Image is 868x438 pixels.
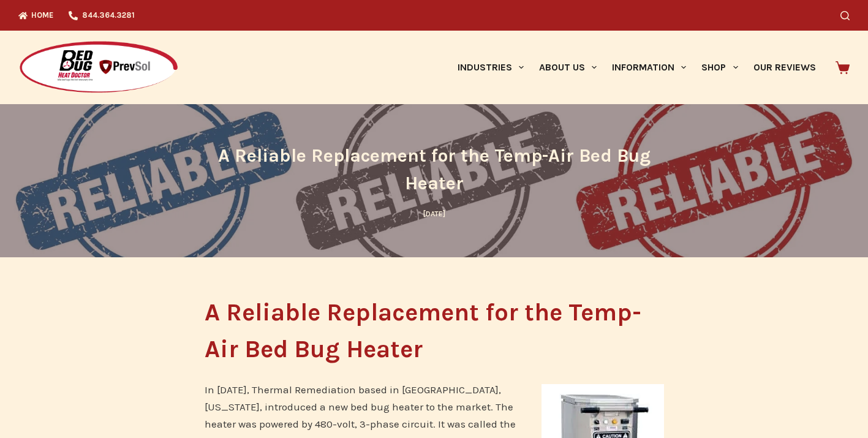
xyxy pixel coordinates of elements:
a: About Us [531,31,604,104]
time: [DATE] [423,210,445,218]
img: Prevsol/Bed Bug Heat Doctor [18,40,179,95]
a: Our Reviews [745,31,823,104]
a: Industries [450,31,531,104]
h1: A Reliable Replacement for the Temp-Air Bed Bug Heater [205,142,664,197]
a: Shop [694,31,745,104]
nav: Primary [450,31,823,104]
strong: A Reliable Replacement for the Temp-Air Bed Bug Heate [205,298,641,363]
button: Search [840,11,850,20]
a: Information [605,31,694,104]
h1: r [205,294,664,368]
